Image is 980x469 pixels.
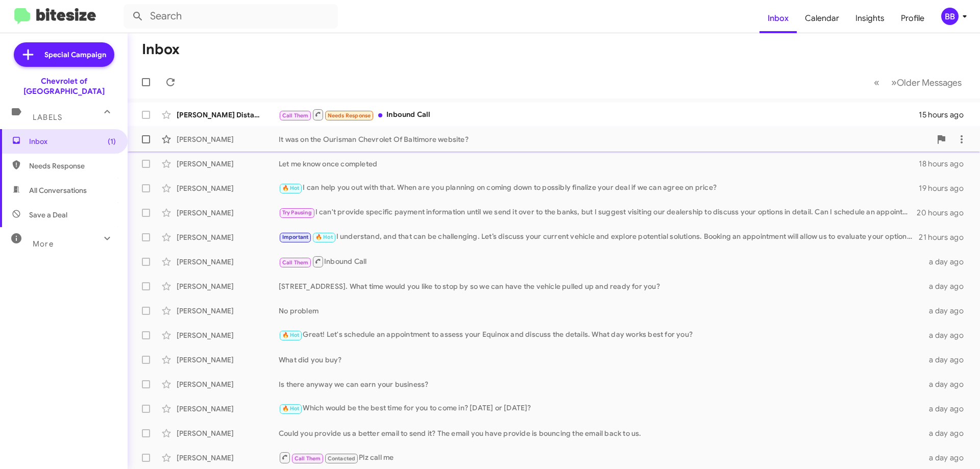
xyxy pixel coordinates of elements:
[282,185,300,191] span: 🔥 Hot
[893,4,933,33] a: Profile
[282,405,300,412] span: 🔥 Hot
[282,234,309,240] span: Important
[282,112,309,119] span: Call Them
[919,232,972,242] div: 21 hours ago
[923,355,972,365] div: a day ago
[29,185,87,195] span: All Conversations
[279,403,923,414] div: Which would be the best time for you to come in? [DATE] or [DATE]?
[279,306,923,316] div: No problem
[941,8,959,25] div: BB
[923,428,972,438] div: a day ago
[177,404,279,414] div: [PERSON_NAME]
[279,379,923,389] div: Is there anyway we can earn your business?
[177,183,279,193] div: [PERSON_NAME]
[177,257,279,267] div: [PERSON_NAME]
[295,455,321,462] span: Call Them
[29,161,116,171] span: Needs Response
[29,136,116,146] span: Inbox
[177,355,279,365] div: [PERSON_NAME]
[923,453,972,463] div: a day ago
[279,255,923,268] div: Inbound Call
[923,379,972,389] div: a day ago
[177,208,279,218] div: [PERSON_NAME]
[891,76,897,89] span: »
[177,379,279,389] div: [PERSON_NAME]
[923,330,972,340] div: a day ago
[923,404,972,414] div: a day ago
[919,183,972,193] div: 19 hours ago
[124,4,338,29] input: Search
[897,77,962,88] span: Older Messages
[868,72,886,93] button: Previous
[177,110,279,120] div: [PERSON_NAME] Distance
[279,451,923,464] div: Plz call me
[177,453,279,463] div: [PERSON_NAME]
[874,76,879,89] span: «
[923,306,972,316] div: a day ago
[885,72,968,93] button: Next
[282,332,300,338] span: 🔥 Hot
[923,257,972,267] div: a day ago
[33,239,54,249] span: More
[279,159,919,169] div: Let me know once completed
[279,281,923,291] div: [STREET_ADDRESS]. What time would you like to stop by so we can have the vehicle pulled up and re...
[923,281,972,291] div: a day ago
[44,50,106,60] span: Special Campaign
[279,207,917,218] div: I can't provide specific payment information until we send it over to the banks, but I suggest vi...
[917,208,972,218] div: 20 hours ago
[29,210,67,220] span: Save a Deal
[177,134,279,144] div: [PERSON_NAME]
[328,112,371,119] span: Needs Response
[328,455,356,462] span: Contacted
[933,8,969,25] button: BB
[142,41,180,58] h1: Inbox
[279,108,919,121] div: Inbound Call
[177,159,279,169] div: [PERSON_NAME]
[279,182,919,194] div: I can help you out with that. When are you planning on coming down to possibly finalize your deal...
[33,113,62,122] span: Labels
[177,428,279,438] div: [PERSON_NAME]
[282,259,309,266] span: Call Them
[177,281,279,291] div: [PERSON_NAME]
[759,4,797,33] a: Inbox
[282,209,312,216] span: Try Pausing
[279,355,923,365] div: What did you buy?
[847,4,893,33] a: Insights
[177,232,279,242] div: [PERSON_NAME]
[279,428,923,438] div: Could you provide us a better email to send it? The email you have provide is bouncing the email ...
[108,136,116,146] span: (1)
[919,110,972,120] div: 15 hours ago
[279,329,923,341] div: Great! Let's schedule an appointment to assess your Equinox and discuss the details. What day wor...
[177,330,279,340] div: [PERSON_NAME]
[868,72,968,93] nav: Page navigation example
[919,159,972,169] div: 18 hours ago
[279,231,919,243] div: I understand, and that can be challenging. Let’s discuss your current vehicle and explore potenti...
[177,306,279,316] div: [PERSON_NAME]
[797,4,847,33] a: Calendar
[14,42,114,67] a: Special Campaign
[315,234,333,240] span: 🔥 Hot
[279,134,931,144] div: It was on the Ourisman Chevrolet Of Baltimore website?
